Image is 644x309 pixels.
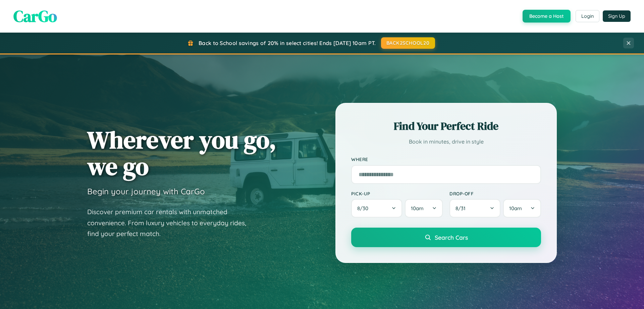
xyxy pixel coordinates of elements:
span: Search Cars [435,234,468,241]
p: Discover premium car rentals with unmatched convenience. From luxury vehicles to everyday rides, ... [87,206,255,239]
span: 10am [509,205,522,211]
p: Book in minutes, drive in style [351,137,541,147]
label: Pick-up [351,191,443,196]
h2: Find Your Perfect Ride [351,119,541,133]
button: Search Cars [351,228,541,247]
span: CarGo [13,5,57,27]
button: 8/31 [449,199,500,218]
button: Sign Up [603,10,631,22]
h1: Wherever you go, we go [87,126,276,180]
span: 8 / 31 [455,205,469,211]
button: 10am [503,199,541,218]
h3: Begin your journey with CarGo [87,186,205,196]
button: BACK2SCHOOL20 [381,37,435,49]
span: Back to School savings of 20% in select cities! Ends [DATE] 10am PT. [199,40,376,46]
span: 8 / 30 [357,205,372,211]
label: Drop-off [449,191,541,196]
span: 10am [411,205,424,211]
button: 10am [405,199,443,218]
button: Become a Host [523,10,571,23]
button: 8/30 [351,199,402,218]
label: Where [351,157,541,162]
button: Login [576,10,599,22]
